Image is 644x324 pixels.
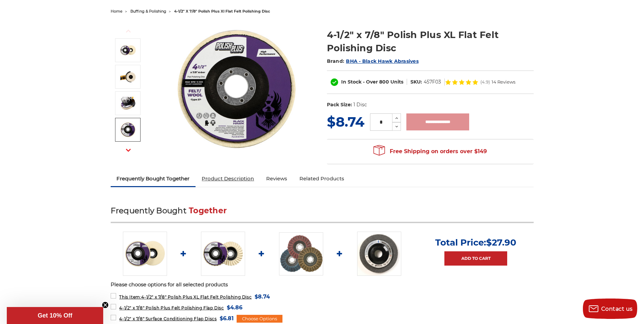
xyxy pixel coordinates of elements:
[346,58,419,64] a: BHA - Black Hawk Abrasives
[38,312,72,319] span: Get 10% Off
[7,307,103,324] div: Get 10% OffClose teaser
[293,171,350,186] a: Related Products
[119,121,136,138] img: 4.5 inch black hawk abrasives polish plus XL disc
[196,171,260,186] a: Product Description
[373,145,487,158] span: Free Shipping on orders over $149
[119,95,136,112] img: buffing disc angle grinder
[119,42,136,59] img: 4.5 inch extra thick felt disc
[119,68,136,85] img: angle grinder polishing disc
[119,294,141,300] strong: This Item:
[327,113,365,130] span: $8.74
[220,314,234,323] span: $6.81
[410,78,422,86] dt: SKU:
[119,316,217,321] span: 4-1/2" x 7/8" Surface Conditioning Flap Discs
[390,79,403,85] span: Units
[480,80,490,84] span: (4.9)
[353,101,367,108] dd: 1 Disc
[174,9,270,14] span: 4-1/2" x 7/8" polish plus xl flat felt polishing disc
[227,303,242,312] span: $4.86
[583,299,637,319] button: Contact us
[260,171,293,186] a: Reviews
[327,58,345,64] span: Brand:
[341,79,362,85] span: In Stock
[601,306,633,312] span: Contact us
[102,302,109,308] button: Close teaser
[111,206,186,215] span: Frequently Bought
[111,9,123,14] a: home
[111,171,196,186] a: Frequently Bought Together
[120,24,136,38] button: Previous
[379,79,389,85] span: 800
[119,305,224,310] span: 4-1/2" x 7/8" Polish Plus Felt Polishing Flap Disc
[123,232,167,276] img: 4.5 inch extra thick felt disc
[189,206,227,215] span: Together
[120,143,136,158] button: Next
[327,28,534,55] h1: 4-1/2" x 7/8" Polish Plus XL Flat Felt Polishing Disc
[111,281,534,289] p: Please choose options for all selected products
[119,294,252,300] span: 4-1/2" x 7/8" Polish Plus XL Flat Felt Polishing Disc
[424,78,441,86] dd: 457F03
[327,101,352,108] dt: Pack Size:
[444,251,507,266] a: Add to Cart
[130,9,166,14] a: buffing & polishing
[492,80,515,84] span: 14 Reviews
[237,315,282,323] div: Choose Options
[486,237,516,248] span: $27.90
[255,292,270,301] span: $8.74
[363,79,378,85] span: - Over
[435,237,516,248] p: Total Price:
[169,21,305,157] img: 4.5 inch extra thick felt disc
